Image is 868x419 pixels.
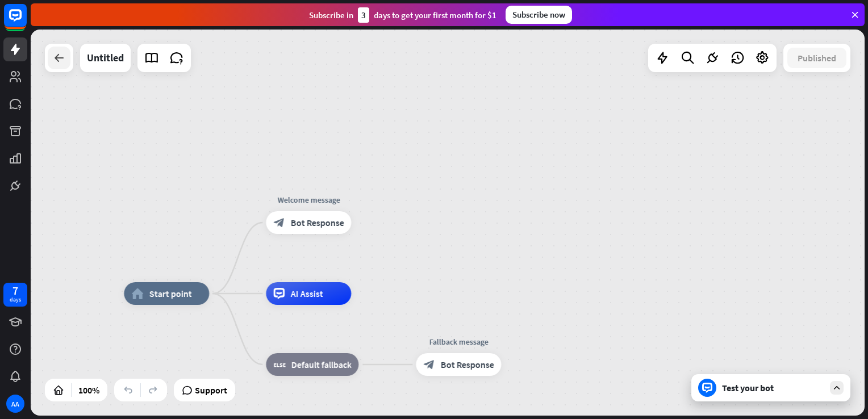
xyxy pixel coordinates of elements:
[257,194,360,206] div: Welcome message
[75,381,103,399] div: 100%
[273,359,285,370] i: block_fallback
[309,7,496,23] div: Subscribe in days to get your first month for $1
[149,288,191,299] span: Start point
[273,217,285,228] i: block_bot_response
[722,382,824,393] div: Test your bot
[358,7,369,23] div: 3
[10,296,21,304] div: days
[407,336,510,347] div: Fallback message
[291,359,351,370] span: Default fallback
[440,359,494,370] span: Bot Response
[423,359,435,370] i: block_bot_response
[195,381,227,399] span: Support
[290,217,344,228] span: Bot Response
[9,5,43,39] button: Open LiveChat chat widget
[3,283,27,307] a: 7 days
[12,286,18,296] div: 7
[131,288,143,299] i: home_2
[787,48,846,68] button: Published
[87,44,124,72] div: Untitled
[290,288,323,299] span: AI Assist
[6,395,24,413] div: AA
[506,6,572,24] div: Subscribe now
